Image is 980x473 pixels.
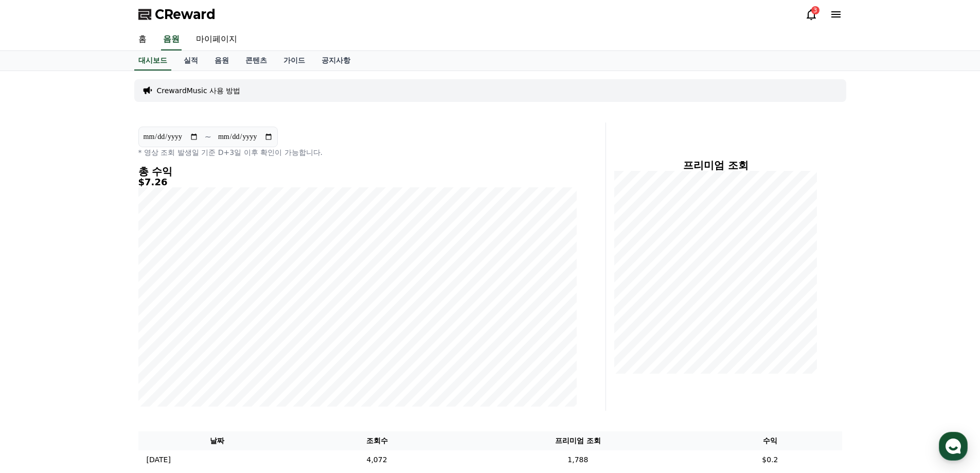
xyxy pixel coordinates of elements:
[698,431,842,450] th: 수익
[3,326,68,352] a: 홈
[296,431,458,450] th: 조회수
[614,160,817,171] h4: 프리미엄 조회
[275,51,313,71] a: 가이드
[94,342,106,351] span: 대화
[147,454,171,465] p: [DATE]
[296,450,458,469] td: 4,072
[313,51,359,71] a: 공지사항
[205,131,211,143] p: ~
[175,51,206,71] a: 실적
[130,29,155,50] a: 홈
[811,6,819,14] div: 3
[138,431,296,450] th: 날짜
[698,450,842,469] td: $0.2
[138,6,216,23] a: CReward
[133,326,198,352] a: 설정
[237,51,275,71] a: 콘텐츠
[457,431,698,450] th: 프리미엄 조회
[188,29,245,50] a: 마이페이지
[457,450,698,469] td: 1,788
[32,342,39,350] span: 홈
[161,29,182,50] a: 음원
[805,8,817,21] a: 3
[138,177,577,187] h5: $7.26
[134,51,171,71] a: 대시보드
[138,166,577,177] h4: 총 수익
[68,326,133,352] a: 대화
[206,51,237,71] a: 음원
[157,85,241,96] a: CrewardMusic 사용 방법
[155,6,216,23] span: CReward
[159,342,171,350] span: 설정
[138,147,577,157] p: * 영상 조회 발생일 기준 D+3일 이후 확인이 가능합니다.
